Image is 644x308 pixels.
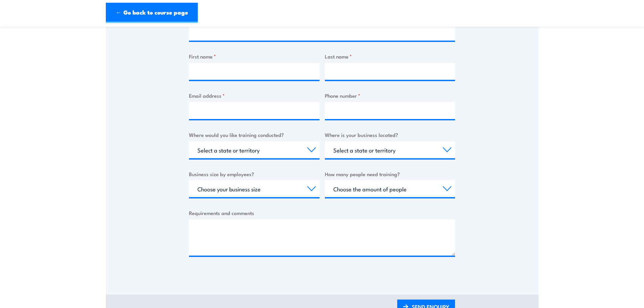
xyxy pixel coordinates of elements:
label: Requirements and comments [189,209,455,217]
label: Last name [325,52,455,60]
label: Business size by employees? [189,170,319,178]
label: First name [189,52,319,60]
label: Email address [189,92,319,99]
label: Phone number [325,92,455,99]
label: Where would you like training conducted? [189,131,319,139]
a: ← Go back to course page [106,3,198,23]
label: How many people need training? [325,170,455,178]
label: Where is your business located? [325,131,455,139]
